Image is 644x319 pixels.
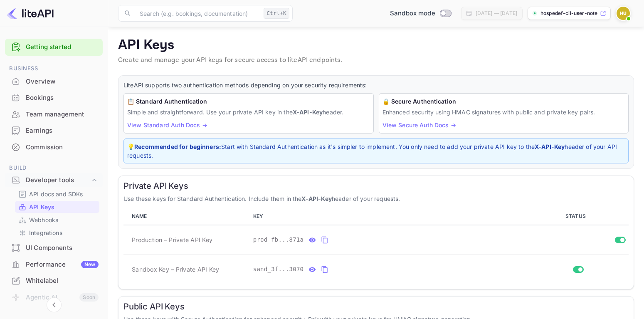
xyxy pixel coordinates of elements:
[5,90,103,105] a: Bookings
[617,7,630,20] img: HospedeFácil User
[81,261,99,268] div: New
[127,108,370,116] p: Simple and straightforward. Use your private API key in the header.
[5,123,103,138] a: Earnings
[29,203,54,211] p: API Keys
[535,143,565,150] strong: X-API-Key
[26,260,99,270] div: Performance
[118,37,634,54] p: API Keys
[253,265,304,274] span: sand_3f...3070
[26,176,90,185] div: Developer tools
[118,55,634,65] p: Create and manage your API keys for secure access to liteAPI endpoints.
[132,235,212,244] span: Production – Private API Key
[5,273,103,289] div: Whitelabel
[5,90,103,106] div: Bookings
[5,240,103,256] div: UI Components
[15,188,99,200] div: API docs and SDKs
[5,74,103,89] a: Overview
[5,163,103,173] span: Build
[127,97,370,106] h6: 📋 Standard Authentication
[123,194,629,203] p: Use these keys for Standard Authentication. Include them in the header of your requests.
[5,106,103,122] a: Team management
[250,208,528,225] th: KEY
[26,243,99,253] div: UI Components
[26,93,99,103] div: Bookings
[382,121,456,129] a: View Secure Auth Docs →
[293,109,323,116] strong: X-API-Key
[127,121,207,129] a: View Standard Auth Docs →
[15,201,99,213] div: API Keys
[26,110,99,119] div: Team management
[18,190,96,198] a: API docs and SDKs
[123,181,629,191] h6: Private API Keys
[134,143,221,150] strong: Recommended for beginners:
[476,10,517,17] div: [DATE] — [DATE]
[5,106,103,123] div: Team management
[18,215,96,224] a: Webhooks
[127,142,625,160] p: 💡 Start with Standard Authentication as it's simpler to implement. You only need to add your priv...
[5,257,103,272] a: PerformanceNew
[540,10,598,17] p: hospedef-cil-user-note...
[301,195,331,202] strong: X-API-Key
[26,77,99,87] div: Overview
[123,208,250,225] th: NAME
[18,203,96,211] a: API Keys
[5,240,103,255] a: UI Components
[5,74,103,90] div: Overview
[123,255,250,284] td: Sandbox Key – Private API Key
[390,9,435,18] span: Sandbox mode
[47,297,62,312] button: Collapse navigation
[382,108,625,116] p: Enhanced security using HMAC signatures with public and private key pairs.
[123,81,629,90] p: LiteAPI supports two authentication methods depending on your security requirements:
[5,139,103,156] div: Commission
[382,97,625,106] h6: 🔒 Secure Authentication
[29,228,62,237] p: Integrations
[18,228,96,237] a: Integrations
[135,5,260,22] input: Search (e.g. bookings, documentation)
[26,126,99,136] div: Earnings
[5,273,103,288] a: Whitelabel
[5,39,103,56] div: Getting started
[15,214,99,226] div: Webhooks
[5,173,103,188] div: Developer tools
[26,276,99,286] div: Whitelabel
[26,143,99,152] div: Commission
[123,302,629,312] h6: Public API Keys
[7,7,54,20] img: LiteAPI logo
[5,123,103,139] div: Earnings
[5,64,103,73] span: Business
[29,190,83,198] p: API docs and SDKs
[253,235,304,244] span: prod_fb...871a
[528,208,629,225] th: STATUS
[5,139,103,155] a: Commission
[264,8,289,19] div: Ctrl+K
[29,215,58,224] p: Webhooks
[26,42,99,52] a: Getting started
[5,257,103,273] div: PerformanceNew
[123,208,629,284] table: private api keys table
[15,227,99,239] div: Integrations
[387,9,454,18] div: Switch to Production mode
